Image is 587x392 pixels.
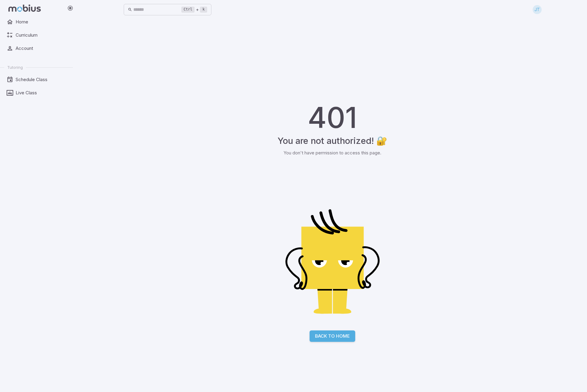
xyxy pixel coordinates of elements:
[181,6,207,13] div: +
[200,7,207,13] kbd: k
[277,150,387,156] p: You don't have permission to access this page.
[16,32,69,38] span: Curriculum
[310,330,355,342] a: Back to Home
[7,65,23,70] span: Tutoring
[16,45,69,52] span: Account
[16,19,69,25] span: Home
[181,7,195,13] kbd: Ctrl
[16,76,69,83] span: Schedule Class
[16,90,69,96] span: Live Class
[533,5,542,14] div: JT
[277,103,387,132] h1: 401
[277,134,387,147] h3: You are not authorized! 🔐
[258,168,407,318] img: error-illustration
